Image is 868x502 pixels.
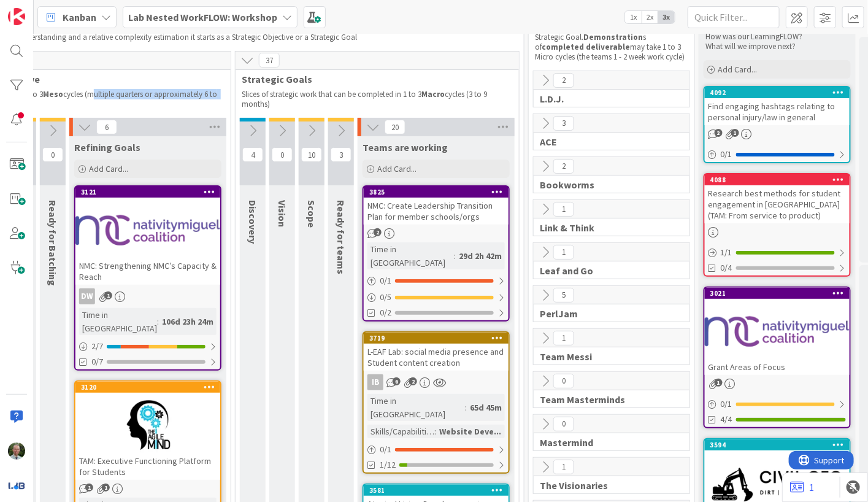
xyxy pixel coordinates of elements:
[63,10,96,25] span: Kanban
[81,383,220,392] div: 3120
[79,288,95,304] div: DW
[102,484,110,492] span: 1
[705,87,850,98] div: 4092
[540,307,674,320] span: PerlJam
[364,187,509,198] div: 3825
[706,42,848,52] p: What will we improve next?
[731,129,739,137] span: 1
[104,292,112,299] span: 1
[42,147,63,162] span: 0
[688,6,780,28] input: Quick Filter...
[363,185,510,322] a: 3825NMC: Create Leadership Transition Plan for member schools/orgsTime in [GEOGRAPHIC_DATA]:29d 2...
[456,249,505,263] div: 29d 2h 42m
[553,288,574,303] span: 5
[74,141,140,153] span: Refining Goals
[272,147,293,162] span: 0
[540,179,674,191] span: Bookworms
[367,374,383,390] div: IB
[705,288,850,299] div: 3021
[79,308,157,335] div: Time in [GEOGRAPHIC_DATA]
[380,443,391,456] span: 0 / 1
[553,460,574,474] span: 1
[369,334,509,342] div: 3719
[535,12,688,62] p: Vertical slices of towards the satisfaction of a Strategic Goal. s of may take 1 to 3 Micro cycle...
[705,439,850,450] div: 3594
[467,401,505,414] div: 65d 45m
[540,265,674,277] span: Leaf and Go
[380,274,391,287] span: 0 / 1
[364,273,509,288] div: 0/1
[364,198,509,225] div: NMC: Create Leadership Transition Plan for member schools/orgs
[276,200,288,227] span: Vision
[75,187,220,198] div: 3121
[704,287,851,428] a: 3021Grant Areas of Focus0/14/4
[89,163,128,174] span: Add Card...
[75,339,220,354] div: 2/7
[553,245,574,260] span: 1
[540,93,674,105] span: L.D.J.
[642,11,658,23] span: 2x
[8,477,25,494] img: avatar
[43,89,63,99] strong: Meso
[367,425,434,438] div: Skills/Capabilities
[331,147,351,162] span: 3
[247,200,259,244] span: Discovery
[85,484,93,492] span: 1
[242,147,263,162] span: 4
[540,393,674,406] span: Team Masterminds
[26,2,56,17] span: Support
[393,377,401,385] span: 6
[374,228,382,236] span: 2
[75,288,220,304] div: DW
[721,246,732,259] span: 1 / 1
[540,436,674,449] span: Mastermind
[704,86,851,163] a: 4092Find engaging hashtags relating to personal injury/law in general0/1
[242,90,513,110] p: Slices of strategic work that can be completed in 1 to 3 cycles (3 to 9 months)
[553,374,574,388] span: 0
[705,147,850,162] div: 0/1
[540,136,674,148] span: ACE
[369,188,509,196] div: 3825
[436,425,504,438] div: Website Deve...
[364,290,509,305] div: 0/5
[363,331,510,474] a: 3719L-EAF Lab: social media presence and Student content creationIBTime in [GEOGRAPHIC_DATA]:65d ...
[710,289,850,298] div: 3021
[380,291,391,304] span: 0 / 5
[705,174,850,223] div: 4088Research best methods for student engagement in [GEOGRAPHIC_DATA] (TAM: From service to product)
[364,344,509,371] div: L-EAF Lab: social media presence and Student content creation
[454,249,456,263] span: :
[364,442,509,457] div: 0/1
[75,258,220,285] div: NMC: Strengthening NMC’s Capacity & Reach
[380,306,391,319] span: 0/2
[242,73,504,85] span: Strategic Goals
[385,120,405,134] span: 20
[363,141,448,153] span: Teams are working
[553,159,574,174] span: 2
[364,187,509,225] div: 3825NMC: Create Leadership Transition Plan for member schools/orgs
[553,331,574,346] span: 1
[706,32,848,42] p: How was our LearningFLOW?
[705,174,850,185] div: 4088
[710,88,850,97] div: 4092
[790,480,814,495] a: 1
[367,394,465,421] div: Time in [GEOGRAPHIC_DATA]
[96,120,117,134] span: 6
[721,398,732,411] span: 0 / 1
[91,355,103,368] span: 0/7
[705,245,850,260] div: 1/1
[553,202,574,217] span: 1
[364,374,509,390] div: IB
[159,315,217,328] div: 106d 23h 24m
[8,8,25,25] img: Visit kanbanzone.com
[658,11,675,23] span: 3x
[364,333,509,344] div: 3719
[367,242,454,269] div: Time in [GEOGRAPHIC_DATA]
[128,11,277,23] b: Lab Nested WorkFLOW: Workshop
[721,148,732,161] span: 0 / 1
[705,185,850,223] div: Research best methods for student engagement in [GEOGRAPHIC_DATA] (TAM: From service to product)
[705,396,850,412] div: 0/1
[369,486,509,495] div: 3581
[75,187,220,285] div: 3121NMC: Strengthening NMC’s Capacity & Reach
[81,188,220,196] div: 3121
[75,382,220,393] div: 3120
